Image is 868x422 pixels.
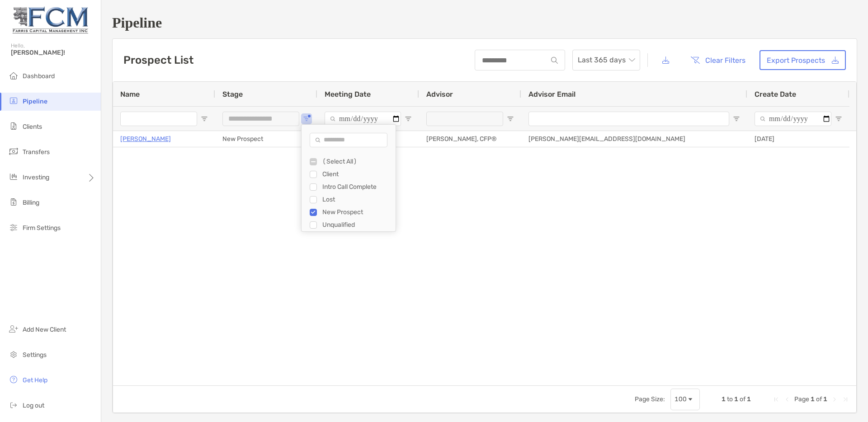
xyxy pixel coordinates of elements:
[325,112,401,126] input: Meeting Date Filter Input
[325,90,371,98] span: Meeting Date
[322,196,390,203] div: Lost
[11,4,90,36] img: Zoe Logo
[734,395,738,403] span: 1
[322,208,390,216] div: New Prospect
[419,131,521,147] div: [PERSON_NAME], CFP®
[670,389,700,410] div: Page Size
[23,326,66,333] span: Add New Client
[759,50,846,70] a: Export Prospects
[222,90,243,98] span: Stage
[322,158,390,165] div: (Select All)
[733,115,740,122] button: Open Filter Menu
[8,349,19,360] img: settings icon
[8,121,19,131] img: clients icon
[684,50,752,70] button: Clear Filters
[842,396,849,403] div: Last Page
[747,395,751,403] span: 1
[811,395,815,403] span: 1
[521,131,747,147] div: [PERSON_NAME][EMAIL_ADDRESS][DOMAIN_NAME]
[405,115,412,122] button: Open Filter Menu
[635,395,665,403] div: Page Size:
[23,173,49,181] span: Investing
[747,131,849,147] div: [DATE]
[23,402,44,409] span: Log out
[551,57,558,64] img: input icon
[831,396,838,403] div: Next Page
[302,155,396,231] div: Filter List
[773,396,780,403] div: First Page
[8,146,19,157] img: transfers icon
[8,374,19,385] img: get-help icon
[727,395,733,403] span: to
[322,183,390,191] div: Intro Call Complete
[215,131,317,147] div: New Prospect
[8,324,19,334] img: add_new_client icon
[112,14,857,31] h1: Pipeline
[816,395,822,403] span: of
[120,90,140,98] span: Name
[120,112,197,126] input: Name Filter Input
[23,123,42,131] span: Clients
[8,95,19,106] img: pipeline icon
[11,49,95,56] span: [PERSON_NAME]!
[8,197,19,207] img: billing icon
[755,112,831,126] input: Create Date Filter Input
[301,124,396,232] div: Column Filter
[23,351,47,359] span: Settings
[675,395,687,403] div: 100
[740,395,745,403] span: of
[507,115,514,122] button: Open Filter Menu
[23,376,47,384] span: Get Help
[578,50,635,70] span: Last 365 days
[23,224,61,232] span: Firm Settings
[8,171,19,182] img: investing icon
[23,98,47,105] span: Pipeline
[783,396,791,403] div: Previous Page
[322,221,390,229] div: Unqualified
[794,395,809,403] span: Page
[8,70,19,81] img: dashboard icon
[426,90,453,98] span: Advisor
[120,133,171,145] a: [PERSON_NAME]
[303,115,310,122] button: Open Filter Menu
[823,395,827,403] span: 1
[23,148,50,156] span: Transfers
[322,170,390,178] div: Client
[722,395,726,403] span: 1
[310,133,387,147] input: Search filter values
[8,399,19,410] img: logout icon
[755,90,796,98] span: Create Date
[201,115,208,122] button: Open Filter Menu
[528,90,576,98] span: Advisor Email
[8,222,19,233] img: firm-settings icon
[23,72,55,80] span: Dashboard
[123,54,193,66] h3: Prospect List
[835,115,842,122] button: Open Filter Menu
[23,199,39,206] span: Billing
[528,112,729,126] input: Advisor Email Filter Input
